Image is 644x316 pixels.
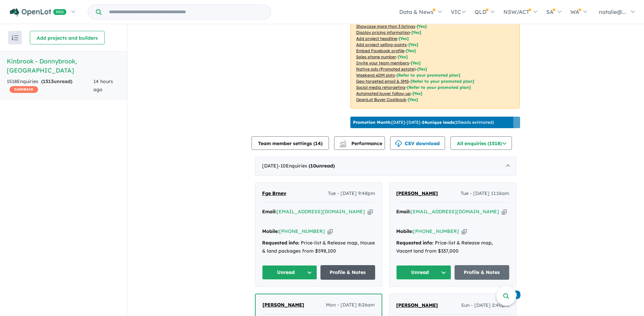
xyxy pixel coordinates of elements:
a: [PHONE_NUMBER] [279,228,325,234]
div: Price-list & Release map, Vacant land from $337,000 [396,239,509,255]
button: Copy [462,228,467,235]
span: [Refer to your promoted plan] [397,73,460,78]
span: [Refer to your promoted plan] [407,85,471,90]
span: 10 [310,163,316,169]
u: Showcase more than 3 listings [356,24,415,29]
u: Geo-targeted email & SMS [356,79,409,84]
a: [EMAIL_ADDRESS][DOMAIN_NAME] [277,209,365,215]
strong: Email: [396,209,411,215]
span: Tue - [DATE] 9:48pm [328,190,375,198]
a: [PERSON_NAME] [396,301,438,310]
span: [ Yes ] [398,54,408,59]
h5: Kinbrook - Donnybrook , [GEOGRAPHIC_DATA] [7,57,120,75]
a: Profile & Notes [320,265,375,280]
a: [PHONE_NUMBER] [413,228,459,234]
strong: Mobile: [262,228,279,234]
span: [ Yes ] [417,24,427,29]
u: Sales phone number [356,54,396,59]
span: CASHBACK [10,86,38,93]
button: Unread [262,265,317,280]
span: [Yes] [412,91,422,96]
span: Mon - [DATE] 8:26am [326,301,375,309]
p: [DATE] - [DATE] - ( 25 leads estimated) [353,119,494,125]
button: Copy [502,208,507,215]
strong: Requested info: [262,240,299,246]
img: Openlot PRO Logo White [10,8,67,17]
img: line-chart.svg [340,140,346,144]
button: CSV download [390,136,445,150]
b: Promotion Month: [353,120,391,125]
button: Copy [368,208,373,215]
span: [ Yes ] [408,42,418,47]
span: [PERSON_NAME] [262,302,304,308]
a: [PERSON_NAME] [396,190,438,198]
span: Sun - [DATE] 2:40pm [461,301,509,310]
img: download icon [395,140,402,147]
span: [ Yes ] [399,36,409,41]
u: OpenLot Buyer Cashback [356,97,406,102]
span: - 10 Enquir ies [278,163,335,169]
span: [ Yes ] [411,60,421,65]
input: Try estate name, suburb, builder or developer [103,5,270,19]
img: sort.svg [12,35,18,40]
u: Invite your team members [356,60,409,65]
u: Automated buyer follow-up [356,91,411,96]
a: Profile & Notes [455,265,510,280]
span: [ Yes ] [411,30,421,35]
img: bar-chart.svg [339,142,346,147]
div: 1518 Enquir ies [7,78,93,94]
u: Add project headline [356,36,397,41]
span: [PERSON_NAME] [396,190,438,196]
button: Add projects and builders [30,31,105,44]
span: [Refer to your promoted plan] [410,79,474,84]
span: Tue - [DATE] 11:16am [461,190,509,198]
button: All enquiries (1518) [450,136,512,150]
a: [EMAIL_ADDRESS][DOMAIN_NAME] [411,209,499,215]
span: [Yes] [417,66,427,72]
span: Fge Brnev [262,190,286,196]
span: Performance [341,140,382,146]
strong: ( unread) [309,163,335,169]
a: [PERSON_NAME] [262,301,304,309]
button: Copy [328,228,333,235]
span: 14 hours ago [93,78,113,93]
span: natalie@... [599,8,626,15]
u: Weekend eDM slots [356,73,395,78]
strong: Requested info: [396,240,434,246]
b: 24 unique leads [422,120,454,125]
strong: Mobile: [396,228,413,234]
u: Add project selling-points [356,42,407,47]
div: Price-list & Release map, House & land packages from $598,100 [262,239,375,255]
span: [Yes] [408,97,418,102]
button: Team member settings (14) [252,136,329,150]
div: [DATE] [255,157,516,176]
u: Social media retargeting [356,85,405,90]
span: [ Yes ] [406,48,416,53]
strong: ( unread) [41,78,72,84]
span: [PERSON_NAME] [396,302,438,308]
u: Embed Facebook profile [356,48,404,53]
span: 14 [315,140,321,146]
span: 1513 [43,78,54,84]
strong: Email: [262,209,277,215]
a: Fge Brnev [262,190,286,198]
u: Display pricing information [356,30,410,35]
u: Native ads (Promoted estate) [356,66,416,72]
button: Performance [334,136,385,150]
button: Unread [396,265,451,280]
